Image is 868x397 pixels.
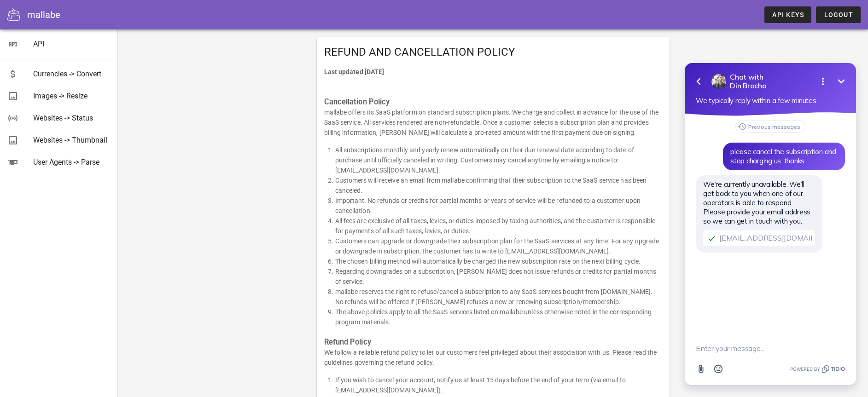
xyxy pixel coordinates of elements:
li: The above policies apply to all the SaaS services listed on mallabe unless otherwise noted in the... [335,307,662,327]
p: mallabe offers its SaaS platform on standard subscription plans. We charge and collect in advance... [324,107,662,138]
h3: Refund Policy [324,337,662,347]
span: API Keys [772,11,804,18]
div: REFUND AND CANCELLATION POLICY [317,37,670,67]
li: If you wish to cancel your account, notify us at least 15 days before the end of your term (via e... [335,375,662,395]
p: We follow a reliable refund policy to let our customers feel privileged about their association w... [324,347,662,368]
li: All subscriptions monthly and yearly renew automatically on their due renewal date according to d... [335,145,662,175]
li: Customers will receive an email from mallabe confirming that their subscription to the SaaS servi... [335,175,662,196]
div: API [33,40,111,48]
a: API Keys [764,6,811,23]
div: Currencies -> Convert [33,69,111,78]
h3: Cancellation Policy [324,97,662,107]
li: mallabe reserves the right to refuse/cancel a subscription to any SaaS services bought from [DOMA... [335,287,662,307]
div: Images -> Resize [33,92,111,100]
li: Important: No refunds or credits for partial months or years of service will be refunded to a cus... [335,196,662,216]
li: Regarding downgrades on a subscription, [PERSON_NAME] does not issue refunds or credits for parti... [335,266,662,287]
iframe: Tidio Chat [673,42,868,397]
li: All fees are exclusive of all taxes, levies, or duties imposed by taxing authorities, and the cus... [335,216,662,236]
span: Logout [823,11,853,18]
div: Websites -> Thumbnail [33,136,111,144]
div: User Agents -> Parse [33,158,111,167]
strong: Last updated [DATE] [324,68,384,75]
div: Websites -> Status [33,114,111,122]
li: Customers can upgrade or downgrade their subscription plan for the SaaS services at any time. For... [335,236,662,256]
div: mallabe [27,8,60,22]
li: The chosen billing method will automatically be charged the new subscription rate on the next bil... [335,256,662,266]
button: Logout [816,6,861,23]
